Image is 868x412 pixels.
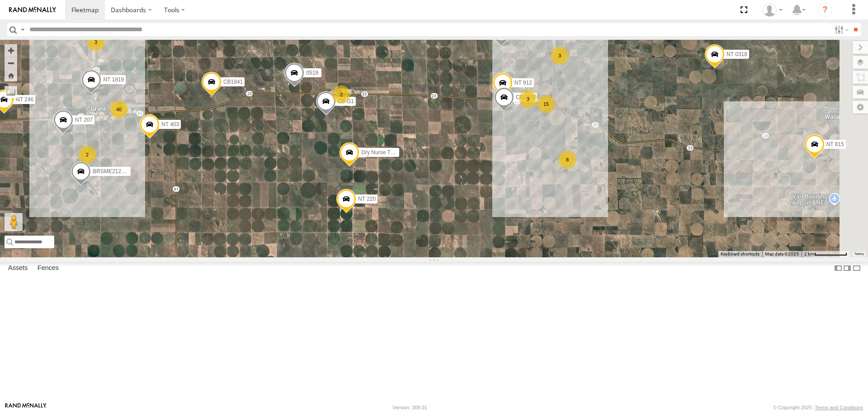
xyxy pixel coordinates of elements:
img: rand-logo.svg [9,7,56,13]
div: 3 [551,47,569,65]
span: NT 912 [514,80,532,86]
div: 3 [519,90,537,108]
i: ? [818,3,832,17]
label: Measure [5,86,17,99]
span: NT 246 [16,96,33,103]
span: Dry Nurse Trailer [361,150,402,156]
label: Hide Summary Table [852,262,861,275]
label: Search Filter Options [831,23,850,36]
span: NT 220 [358,196,376,202]
div: © Copyright 2025 - [773,405,863,410]
div: 3 [87,33,105,51]
div: Cary Cook [759,3,786,17]
label: Dock Summary Table to the Right [843,262,852,275]
span: BRSME21213419025721 [93,168,154,175]
div: 8 [558,151,576,169]
span: NT 1819 [103,77,124,83]
div: 2 [332,85,350,104]
button: Zoom in [5,44,17,57]
a: Terms and Conditions [815,405,863,410]
span: 0519 [306,70,318,76]
span: 2 km [804,251,814,256]
a: Terms (opens in new tab) [854,252,864,256]
label: Search Query [19,23,26,36]
div: 15 [537,95,555,113]
label: Map Settings [853,101,868,114]
label: Dock Summary Table to the Left [834,262,843,275]
button: Zoom out [5,57,17,69]
span: NT 403 [161,121,179,128]
button: Keyboard shortcuts [721,251,759,257]
button: Map Scale: 2 km per 69 pixels [802,251,850,257]
div: 2 [78,146,96,164]
span: Map data ©2025 [765,251,799,256]
div: 40 [110,100,128,118]
span: NT 815 [826,141,844,147]
span: NT 207 [75,117,93,123]
span: CB G1 [338,98,354,104]
span: NT 0318 [726,51,747,57]
label: Fences [33,262,63,275]
label: Assets [4,262,32,275]
div: Version: 308.01 [393,405,427,410]
button: Zoom Home [5,69,17,81]
span: CB1841 [223,79,243,85]
button: Drag Pegman onto the map to open Street View [5,213,23,231]
a: Visit our Website [5,403,47,412]
span: CB1823 [516,94,535,100]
